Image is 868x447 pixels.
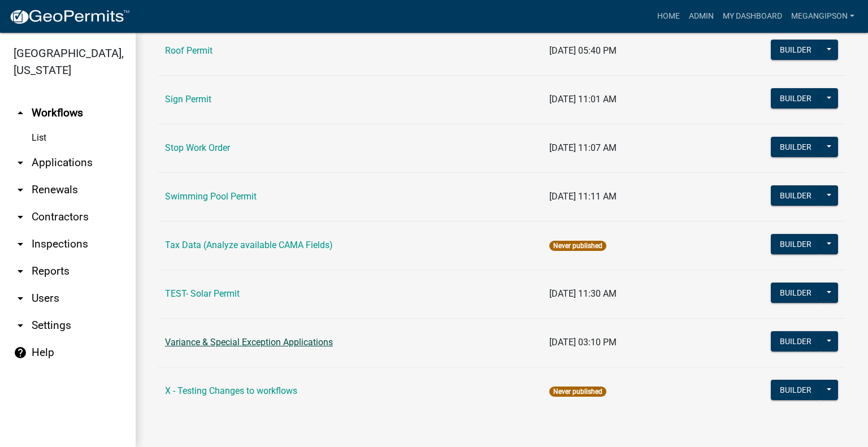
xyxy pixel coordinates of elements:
[771,234,821,254] button: Builder
[165,142,230,153] a: Stop Work Order
[771,380,821,400] button: Builder
[14,346,27,359] i: help
[14,264,27,278] i: arrow_drop_down
[165,94,211,105] a: Sign Permit
[14,210,27,224] i: arrow_drop_down
[771,40,821,60] button: Builder
[165,240,333,250] a: Tax Data (Analyze available CAMA Fields)
[549,94,617,105] span: [DATE] 11:01 AM
[14,106,27,120] i: arrow_drop_up
[549,45,617,56] span: [DATE] 05:40 PM
[771,331,821,351] button: Builder
[165,45,212,56] a: Roof Permit
[771,283,821,303] button: Builder
[14,292,27,305] i: arrow_drop_down
[549,337,617,348] span: [DATE] 03:10 PM
[653,6,684,27] a: Home
[14,156,27,170] i: arrow_drop_down
[165,385,297,396] a: X - Testing Changes to workflows
[718,6,787,27] a: My Dashboard
[165,288,240,299] a: TEST- Solar Permit
[14,319,27,332] i: arrow_drop_down
[14,237,27,251] i: arrow_drop_down
[165,191,257,202] a: Swimming Pool Permit
[165,337,333,348] a: Variance & Special Exception Applications
[549,241,606,251] span: Never published
[14,183,27,197] i: arrow_drop_down
[549,288,617,299] span: [DATE] 11:30 AM
[771,185,821,206] button: Builder
[771,137,821,157] button: Builder
[771,88,821,109] button: Builder
[549,191,617,202] span: [DATE] 11:11 AM
[787,6,859,27] a: megangipson
[549,387,606,397] span: Never published
[549,142,617,153] span: [DATE] 11:07 AM
[684,6,718,27] a: Admin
